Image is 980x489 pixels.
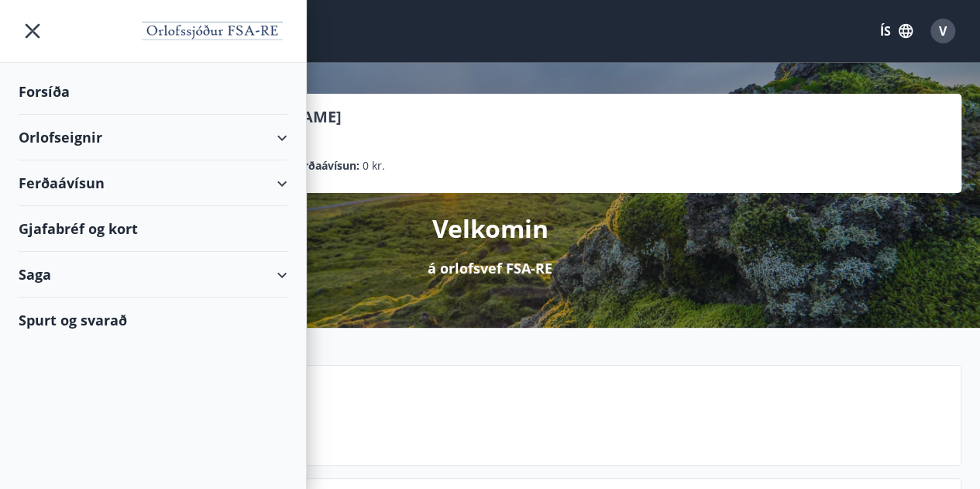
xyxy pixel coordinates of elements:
[19,298,287,343] div: Spurt og svarað
[291,157,359,174] p: Ferðaávísun :
[19,17,46,45] button: menu
[428,258,552,278] p: á orlofsvef FSA-RE
[19,160,287,206] div: Ferðaávísun
[924,12,961,50] button: V
[132,405,948,431] p: Næstu helgi
[19,252,287,298] div: Saga
[363,157,385,174] span: 0 kr.
[137,17,287,48] img: union_logo
[939,22,947,40] span: V
[19,115,287,160] div: Orlofseignir
[432,212,548,246] p: Velkomin
[872,17,921,45] button: ÍS
[19,69,287,115] div: Forsíða
[19,206,287,252] div: Gjafabréf og kort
